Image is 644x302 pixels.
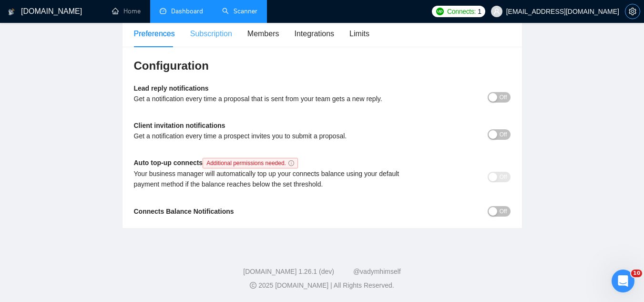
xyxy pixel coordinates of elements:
span: Additional permissions needed. [203,158,298,168]
span: user [493,8,500,15]
span: 1 [478,6,481,17]
a: [DOMAIN_NAME] 1.26.1 (dev) [243,268,334,275]
img: upwork-logo.png [436,8,444,15]
div: Preferences [134,28,175,40]
div: 2025 [DOMAIN_NAME] | All Rights Reserved. [8,281,636,291]
span: Off [500,129,507,140]
b: Connects Balance Notifications [134,208,234,215]
iframe: Intercom live chat [612,270,634,292]
span: info-circle [288,160,294,166]
a: setting [625,8,640,15]
a: dashboardDashboard [160,7,203,15]
h3: Configuration [134,58,511,73]
div: Get a notification every time a prospect invites you to submit a proposal. [134,131,417,141]
a: homeHome [112,7,141,15]
span: Off [500,206,507,217]
div: Integrations [295,28,335,40]
b: Auto top-up connects [134,159,302,167]
span: Off [500,92,507,103]
span: 10 [631,270,642,277]
div: Get a notification every time a proposal that is sent from your team gets a new reply. [134,94,417,104]
div: Limits [349,28,369,40]
button: setting [625,4,640,19]
span: Off [500,172,507,182]
img: logo [8,4,15,20]
a: searchScanner [222,7,257,15]
span: Connects: [447,6,476,17]
div: Your business manager will automatically top up your connects balance using your default payment ... [134,168,417,189]
b: Client invitation notifications [134,122,225,129]
div: Members [247,28,279,40]
div: Subscription [190,28,232,40]
span: copyright [250,282,256,289]
a: @vadymhimself [353,268,401,275]
b: Lead reply notifications [134,84,209,92]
